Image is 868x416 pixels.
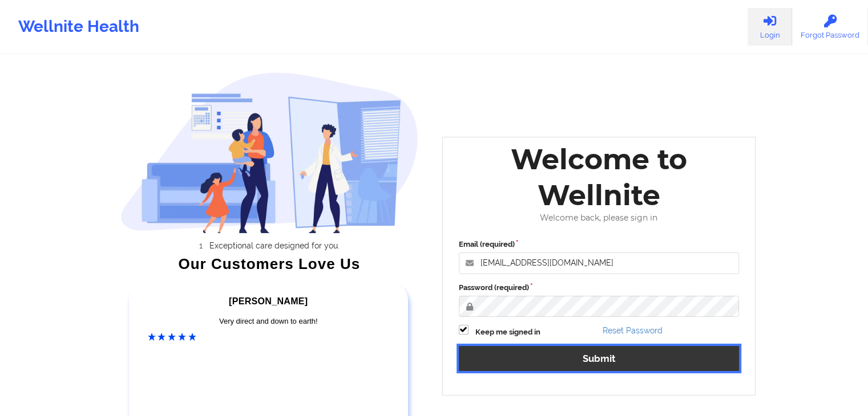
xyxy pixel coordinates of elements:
[792,8,868,46] a: Forgot Password
[148,316,390,327] div: Very direct and down to earth!
[459,346,740,370] button: Submit
[120,72,418,233] img: wellnite-auth-hero_200.c722682e.png
[451,213,748,223] div: Welcome back, please sign in
[475,327,540,338] label: Keep me signed in
[459,239,740,250] label: Email (required)
[451,141,748,213] div: Welcome to Wellnite
[120,258,418,270] div: Our Customers Love Us
[131,241,418,250] li: Exceptional care designed for you.
[748,8,792,46] a: Login
[459,282,740,293] label: Password (required)
[603,326,663,335] a: Reset Password
[229,296,308,306] span: [PERSON_NAME]
[459,252,740,274] input: Email address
